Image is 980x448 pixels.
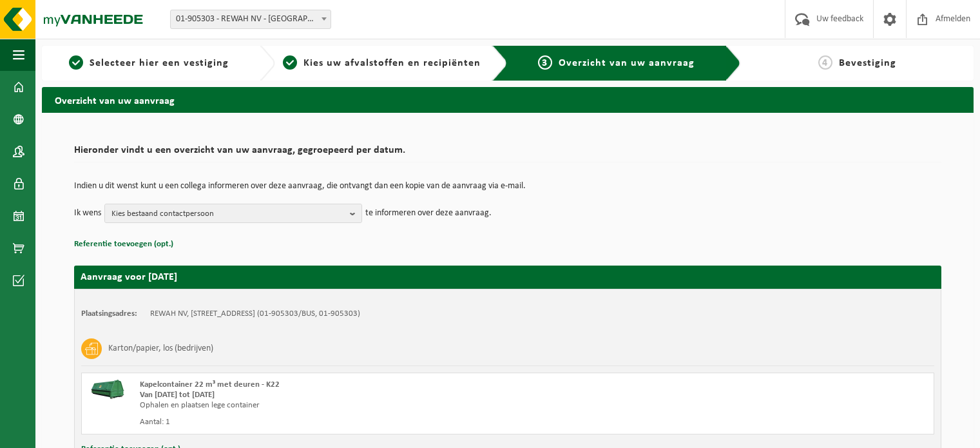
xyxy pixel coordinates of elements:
span: Overzicht van uw aanvraag [559,58,695,68]
strong: Van [DATE] tot [DATE] [140,391,215,399]
p: Ik wens [74,204,101,223]
p: te informeren over deze aanvraag. [365,204,492,223]
span: 4 [818,55,832,70]
strong: Plaatsingsadres: [81,309,137,318]
span: 01-905303 - REWAH NV - ZANDHOVEN [171,10,331,28]
span: Bevestiging [839,58,896,68]
td: REWAH NV, [STREET_ADDRESS] (01-905303/BUS, 01-905303) [150,309,360,319]
p: Indien u dit wenst kunt u een collega informeren over deze aanvraag, die ontvangt dan een kopie v... [74,182,941,191]
h3: Karton/papier, los (bedrijven) [108,338,213,359]
div: Aantal: 1 [140,417,559,427]
span: 3 [538,55,552,70]
h2: Hieronder vindt u een overzicht van uw aanvraag, gegroepeerd per datum. [74,145,941,162]
span: Selecteer hier een vestiging [90,58,229,68]
span: Kies bestaand contactpersoon [111,204,345,224]
span: 2 [283,55,297,70]
h2: Overzicht van uw aanvraag [42,87,974,112]
strong: Aanvraag voor [DATE] [81,272,177,282]
button: Kies bestaand contactpersoon [104,204,362,223]
span: 01-905303 - REWAH NV - ZANDHOVEN [170,10,331,29]
a: 1Selecteer hier een vestiging [48,55,249,71]
div: Ophalen en plaatsen lege container [140,400,559,411]
img: HK-XK-22-GN-00.png [88,380,127,399]
button: Referentie toevoegen (opt.) [74,236,173,253]
span: 1 [69,55,83,70]
span: Kapelcontainer 22 m³ met deuren - K22 [140,380,280,389]
span: Kies uw afvalstoffen en recipiënten [303,58,481,68]
a: 2Kies uw afvalstoffen en recipiënten [282,55,483,71]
